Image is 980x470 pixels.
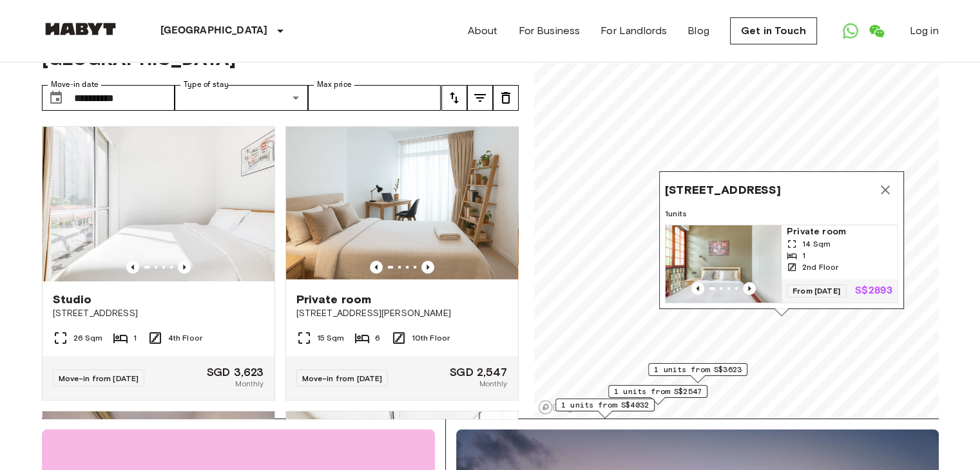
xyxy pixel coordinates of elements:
[53,292,92,307] span: Studio
[648,363,747,383] div: Map marker
[168,332,202,344] span: 4th Floor
[802,250,805,261] span: 1
[235,378,264,390] span: Monthly
[43,127,274,281] img: Marketing picture of unit SG-01-052-002-01
[467,85,493,111] button: tune
[421,261,434,274] button: Previous image
[665,208,898,220] span: 1 units
[207,366,264,378] span: SGD 3,623
[317,332,345,344] span: 15 Sqm
[614,386,702,397] span: 1 units from S$2547
[518,23,580,39] a: For Business
[538,400,595,415] a: Mapbox logo
[375,332,380,344] span: 6
[863,18,889,44] a: Open WeChat
[561,399,649,411] span: 1 units from S$4032
[126,261,139,274] button: Previous image
[600,23,667,39] a: For Landlords
[133,332,137,344] span: 1
[286,127,518,281] img: Marketing picture of unit SG-01-104-001-002
[802,261,838,273] span: 2nd Floor
[73,332,103,344] span: 26 Sqm
[468,23,498,39] a: About
[534,10,939,418] canvas: Map
[302,373,383,383] span: Move-in from [DATE]
[51,79,99,90] label: Move-in date
[160,23,268,39] p: [GEOGRAPHIC_DATA]
[608,385,707,405] div: Map marker
[555,399,655,418] div: Map marker
[450,366,507,378] span: SGD 2,547
[687,23,709,39] a: Blog
[838,18,863,44] a: Open WhatsApp
[493,85,519,111] button: tune
[910,23,939,39] a: Log in
[665,182,781,198] span: [STREET_ADDRESS]
[42,126,275,400] a: Marketing picture of unit SG-01-052-002-01Previous imagePrevious imageStudio[STREET_ADDRESS]26 Sq...
[666,225,782,303] img: Marketing picture of unit SG-01-021-010-01
[296,292,372,307] span: Private room
[654,364,742,375] span: 1 units from S$3623
[855,286,892,296] p: S$2893
[370,261,383,274] button: Previous image
[665,225,898,303] a: Marketing picture of unit SG-01-021-010-01Previous imagePrevious imagePrivate room14 Sqm12nd Floo...
[59,373,139,383] span: Move-in from [DATE]
[479,378,507,390] span: Monthly
[787,225,892,238] span: Private room
[802,238,831,250] span: 14 Sqm
[659,171,904,316] div: Map marker
[42,23,119,35] img: Habyt
[184,79,229,90] label: Type of stay
[743,282,756,295] button: Previous image
[787,285,846,297] span: From [DATE]
[296,307,508,320] span: [STREET_ADDRESS][PERSON_NAME]
[691,282,704,295] button: Previous image
[53,307,264,320] span: [STREET_ADDRESS]
[285,126,519,400] a: Marketing picture of unit SG-01-104-001-002Previous imagePrevious imagePrivate room[STREET_ADDRES...
[730,17,817,44] a: Get in Touch
[317,79,352,90] label: Max price
[441,85,467,111] button: tune
[178,261,191,274] button: Previous image
[43,85,69,111] button: Choose date, selected date is 1 Jan 2026
[412,332,450,344] span: 10th Floor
